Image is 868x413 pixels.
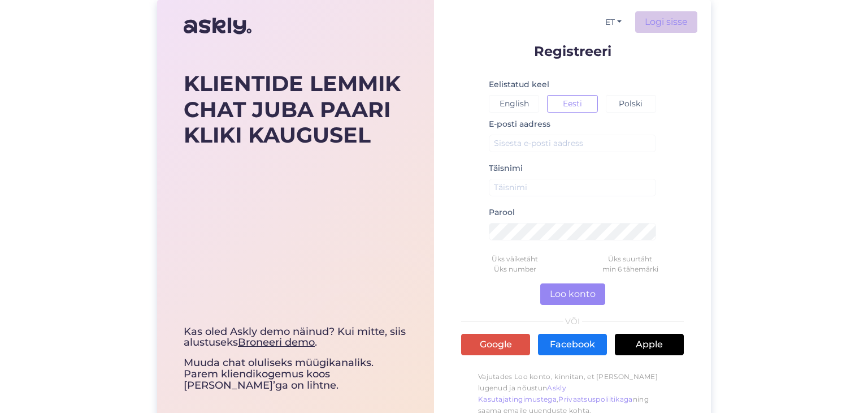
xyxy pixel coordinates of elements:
[489,118,550,130] label: E-posti aadress
[572,264,688,274] div: min 6 tähemärki
[606,95,656,113] button: Polski
[489,95,539,113] button: English
[615,334,684,355] a: Apple
[184,12,251,40] img: Askly
[538,334,607,355] a: Facebook
[558,395,632,403] a: Privaatsuspoliitikaga
[547,95,597,113] button: Eesti
[489,179,656,196] input: Täisnimi
[478,384,566,403] a: Askly Kasutajatingimustega
[540,283,605,305] button: Loo konto
[489,206,515,218] label: Parool
[457,254,572,264] div: Üks väiketäht
[563,317,582,325] span: VÕI
[489,79,549,91] label: Eelistatud keel
[572,254,688,264] div: Üks suurtäht
[184,326,407,392] div: Muuda chat oluliseks müügikanaliks. Parem kliendikogemus koos [PERSON_NAME]’ga on lihtne.
[489,162,523,174] label: Täisnimi
[184,71,407,148] div: KLIENTIDE LEMMIK CHAT JUBA PAARI KLIKI KAUGUSEL
[489,135,656,152] input: Sisesta e-posti aadress
[457,264,572,274] div: Üks number
[601,14,626,31] button: ET
[238,336,315,349] a: Broneeri demo
[461,334,530,355] a: Google
[461,44,684,58] p: Registreeri
[184,326,407,349] div: Kas oled Askly demo näinud? Kui mitte, siis alustuseks .
[635,11,697,33] a: Logi sisse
